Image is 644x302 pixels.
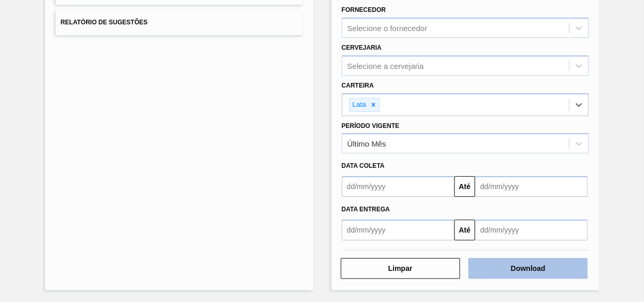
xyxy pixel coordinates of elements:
[342,82,374,89] label: Carteira
[342,220,454,240] input: dd/mm/yyyy
[341,258,460,279] button: Limpar
[342,206,390,213] span: Data entrega
[454,220,475,240] button: Até
[342,162,385,169] span: Data coleta
[468,258,587,279] button: Download
[342,122,399,130] label: Período Vigente
[342,176,454,197] input: dd/mm/yyyy
[454,176,475,197] button: Até
[349,98,368,111] div: Lata
[342,6,386,13] label: Fornecedor
[347,61,424,70] div: Selecione a cervejaria
[475,220,587,240] input: dd/mm/yyyy
[55,10,303,35] button: Relatório de Sugestões
[61,19,148,26] span: Relatório de Sugestões
[475,176,587,197] input: dd/mm/yyyy
[347,139,386,148] div: Último Mês
[347,24,427,33] div: Selecione o fornecedor
[342,44,382,51] label: Cervejaria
